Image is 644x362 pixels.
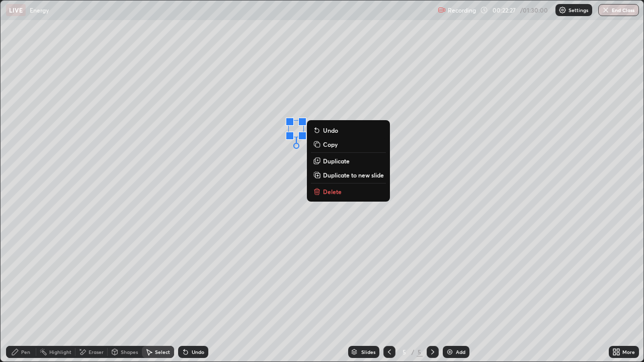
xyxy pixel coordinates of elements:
p: Undo [323,126,338,134]
div: 5 [417,347,423,356]
button: Copy [311,138,386,150]
p: LIVE [9,6,23,14]
p: Recording [448,7,476,14]
div: More [622,349,635,354]
div: Slides [361,349,375,354]
div: Pen [21,349,30,354]
img: end-class-cross [602,6,610,14]
div: Add [456,349,465,354]
div: Highlight [49,349,71,354]
div: Eraser [89,349,104,354]
img: recording.375f2c34.svg [438,6,446,14]
div: Shapes [121,349,138,354]
button: End Class [598,4,639,16]
div: / [412,349,415,355]
p: Copy [323,140,338,148]
img: class-settings-icons [558,6,567,14]
p: Energy [30,6,49,14]
p: Duplicate to new slide [323,171,384,179]
img: add-slide-button [446,348,454,356]
p: Duplicate [323,157,350,165]
button: Undo [311,124,386,136]
button: Delete [311,186,386,198]
div: Undo [192,349,204,354]
p: Settings [569,8,588,13]
p: Delete [323,188,342,196]
button: Duplicate [311,155,386,167]
button: Duplicate to new slide [311,169,386,181]
div: 5 [399,349,410,355]
div: Select [155,349,170,354]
